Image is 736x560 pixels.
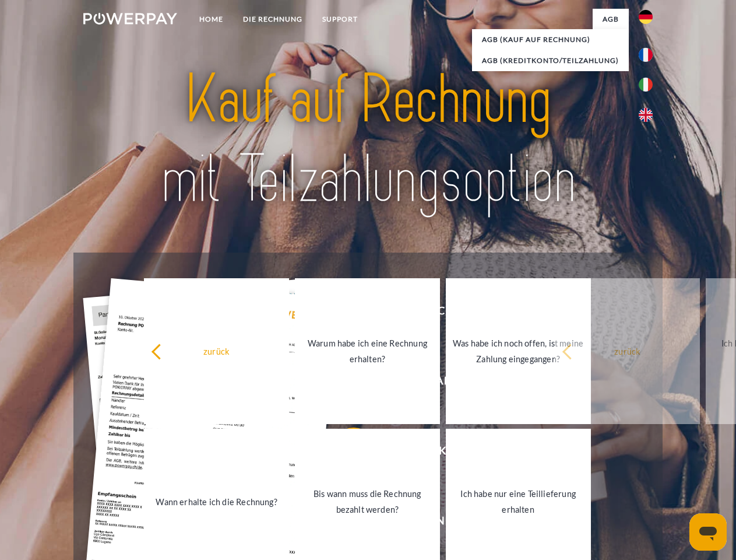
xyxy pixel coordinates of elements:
[312,9,368,30] a: SUPPORT
[83,13,177,24] img: logo-powerpay-white.svg
[151,343,282,359] div: zurück
[639,10,653,24] img: de
[446,278,591,424] a: Was habe ich noch offen, ist meine Zahlung eingegangen?
[472,50,629,71] a: AGB (Kreditkonto/Teilzahlung)
[593,9,629,30] a: agb
[151,494,282,509] div: Wann erhalte ich die Rechnung?
[453,486,584,517] div: Ich habe nur eine Teillieferung erhalten
[111,56,625,223] img: title-powerpay_de.svg
[689,513,727,551] iframe: Schaltfläche zum Öffnen des Messaging-Fensters
[189,9,233,30] a: Home
[562,343,693,359] div: zurück
[302,335,433,367] div: Warum habe ich eine Rechnung erhalten?
[472,29,629,50] a: AGB (Kauf auf Rechnung)
[453,335,584,367] div: Was habe ich noch offen, ist meine Zahlung eingegangen?
[639,48,653,62] img: fr
[639,108,653,122] img: en
[302,486,433,517] div: Bis wann muss die Rechnung bezahlt werden?
[639,78,653,92] img: it
[233,9,312,30] a: DIE RECHNUNG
